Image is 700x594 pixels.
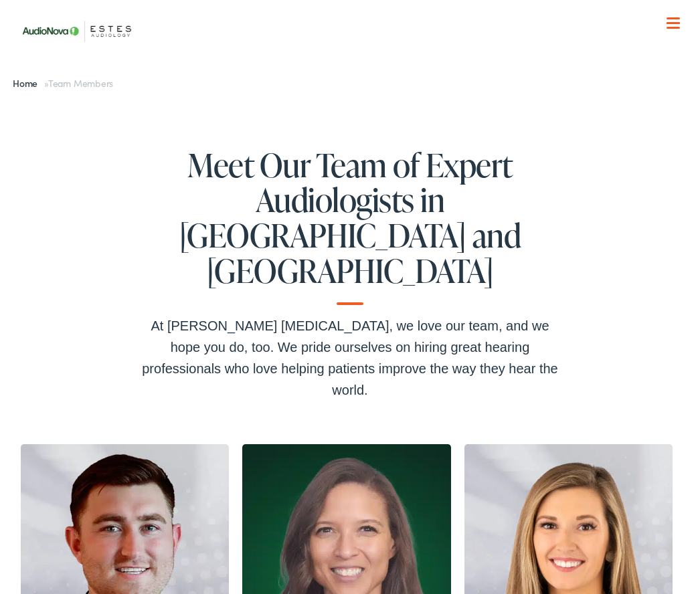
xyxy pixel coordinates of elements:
a: Home [13,76,44,90]
h1: Meet Our Team of Expert Audiologists in [GEOGRAPHIC_DATA] and [GEOGRAPHIC_DATA] [136,147,564,305]
div: At [PERSON_NAME] [MEDICAL_DATA], we love our team, and we hope you do, too. We pride ourselves on... [136,315,564,401]
a: What We Offer [24,54,686,95]
span: Team Members [48,76,113,90]
span: » [13,76,113,90]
